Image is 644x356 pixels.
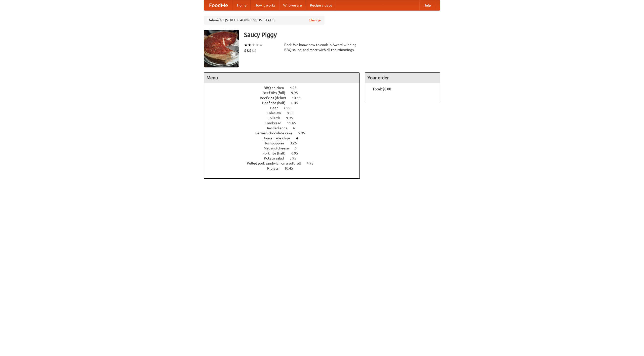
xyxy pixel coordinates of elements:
li: $ [252,48,254,53]
a: Cornbread 11.45 [265,121,305,125]
span: 4 [296,136,303,140]
a: Change [309,18,321,23]
span: Collards [267,116,285,120]
span: 11.45 [287,121,301,125]
span: 6 [295,146,302,150]
li: $ [244,48,247,53]
span: 10.45 [284,166,298,170]
span: 5.95 [298,131,310,135]
a: FoodMe [204,0,233,10]
span: 9.95 [286,116,298,120]
span: Pork ribs (half) [262,151,291,155]
span: 3.95 [290,156,301,160]
a: Help [419,0,435,10]
li: ★ [244,42,248,48]
span: 4.95 [307,161,318,165]
li: ★ [252,42,255,48]
span: Pulled pork sandwich on a soft roll [247,161,306,165]
li: ★ [248,42,252,48]
span: Hushpuppies [264,141,289,145]
span: 3.25 [290,141,302,145]
span: 7.55 [284,106,295,110]
b: Total: $0.00 [373,87,391,91]
span: Riblets [267,166,284,170]
span: Mac and cheese [264,146,294,150]
img: angular.jpg [204,30,239,67]
span: Beef ribs (delux) [260,96,291,100]
a: Who we are [279,0,306,10]
span: 8.95 [287,111,299,115]
a: Coleslaw 8.95 [267,111,303,115]
a: How it works [251,0,279,10]
span: German chocolate cake [255,131,297,135]
span: 4.95 [290,86,302,90]
a: Pork ribs (half) 6.95 [262,151,307,155]
h4: Menu [204,73,359,83]
span: 10.45 [292,96,306,100]
a: Recipe videos [306,0,336,10]
a: German chocolate cake 5.95 [255,131,314,135]
a: Beef ribs (full) 9.95 [263,91,307,95]
span: Coleslaw [267,111,286,115]
span: Beef ribs (full) [263,91,290,95]
h4: Your order [365,73,440,83]
span: Devilled eggs [265,126,292,130]
a: Mac and cheese 6 [264,146,306,150]
span: 4 [293,126,300,130]
li: $ [247,48,249,53]
a: Pulled pork sandwich on a soft roll 4.95 [247,161,323,165]
a: Beer 7.55 [270,106,300,110]
div: Deliver to: [STREET_ADDRESS][US_STATE] [204,16,325,25]
span: Cornbread [265,121,286,125]
a: Beef ribs (delux) 10.45 [260,96,310,100]
li: $ [254,48,257,53]
span: 6.45 [291,101,303,105]
a: Devilled eggs 4 [265,126,304,130]
div: Pork. We know how to cook it. Award-winning BBQ sauce, and meat with all the trimmings. [284,42,360,52]
a: Beef ribs (half) 6.45 [262,101,307,105]
span: BBQ chicken [264,86,289,90]
a: BBQ chicken 4.95 [264,86,306,90]
a: Potato salad 3.95 [264,156,306,160]
a: Housemade chips 4 [262,136,307,140]
li: $ [249,48,252,53]
a: Riblets 10.45 [267,166,302,170]
li: ★ [255,42,259,48]
span: Potato salad [264,156,289,160]
a: Collards 9.95 [267,116,302,120]
a: Home [233,0,251,10]
span: 6.95 [291,151,303,155]
a: Hushpuppies 3.25 [264,141,306,145]
li: ★ [259,42,263,48]
span: 9.95 [291,91,303,95]
span: Beef ribs (half) [262,101,291,105]
span: Housemade chips [262,136,295,140]
h3: Saucy Piggy [244,30,440,40]
span: Beer [270,106,283,110]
